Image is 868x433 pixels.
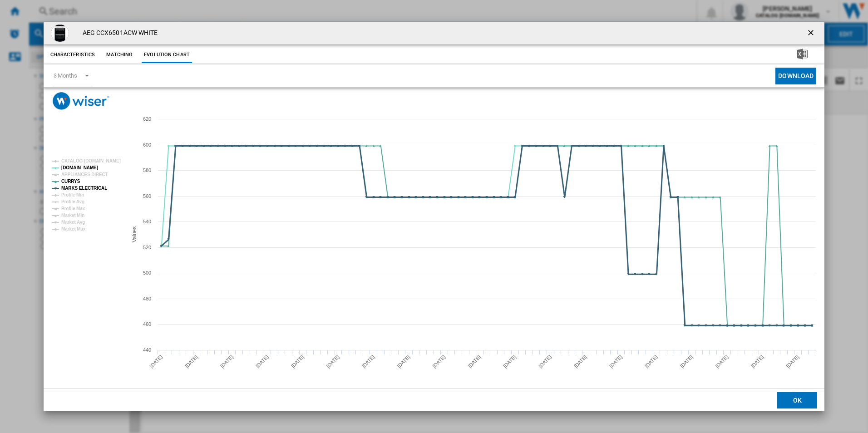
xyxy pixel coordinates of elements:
tspan: 500 [143,270,151,276]
tspan: [DATE] [360,354,375,369]
button: Download in Excel [782,47,822,63]
button: Download [775,68,816,84]
tspan: [DATE] [608,354,623,369]
tspan: Values [131,226,138,242]
tspan: [DATE] [219,354,234,369]
tspan: [DATE] [290,354,305,369]
tspan: [DATE] [785,354,800,369]
img: a4c96cb0b043db0bf5d2099b6463afd6406b2d9e_1.jpg [51,24,69,42]
tspan: [DATE] [325,354,340,369]
tspan: 460 [143,321,151,327]
tspan: [DATE] [396,354,411,369]
tspan: [DATE] [184,354,199,369]
ng-md-icon: getI18NText('BUTTONS.CLOSE_DIALOG') [806,28,817,39]
tspan: [DATE] [679,354,694,369]
tspan: MARKS ELECTRICAL [61,186,107,191]
tspan: [DATE] [431,354,446,369]
tspan: CATALOG [DOMAIN_NAME] [61,158,121,163]
tspan: [DATE] [573,354,588,369]
h4: AEG CCX6501ACW WHITE [78,29,158,38]
tspan: [DOMAIN_NAME] [61,165,98,170]
img: logo_wiser_300x94.png [53,92,109,110]
tspan: [DATE] [714,354,729,369]
tspan: 580 [143,167,151,173]
tspan: 540 [143,219,151,224]
button: getI18NText('BUTTONS.CLOSE_DIALOG') [803,24,821,42]
tspan: CURRYS [61,179,80,184]
tspan: Profile Min [61,192,84,197]
tspan: 480 [143,296,151,301]
button: OK [777,392,817,408]
img: excel-24x24.png [797,49,808,59]
tspan: [DATE] [467,354,482,369]
tspan: 600 [143,142,151,148]
tspan: Market Min [61,213,84,218]
tspan: Market Max [61,226,86,231]
tspan: [DATE] [502,354,517,369]
button: Evolution chart [142,47,192,63]
tspan: Market Avg [61,220,85,225]
tspan: 440 [143,347,151,353]
button: Characteristics [48,47,98,63]
tspan: Profile Avg [61,199,84,204]
tspan: [DATE] [750,354,764,369]
tspan: 520 [143,245,151,250]
tspan: [DATE] [643,354,658,369]
div: 3 Months [54,72,77,79]
button: Matching [99,47,139,63]
tspan: [DATE] [148,354,163,369]
tspan: [DATE] [538,354,552,369]
md-dialog: Product popup [44,22,825,412]
tspan: APPLIANCES DIRECT [61,172,108,177]
tspan: 560 [143,193,151,199]
tspan: 620 [143,116,151,122]
tspan: Profile Max [61,206,85,211]
tspan: [DATE] [255,354,270,369]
